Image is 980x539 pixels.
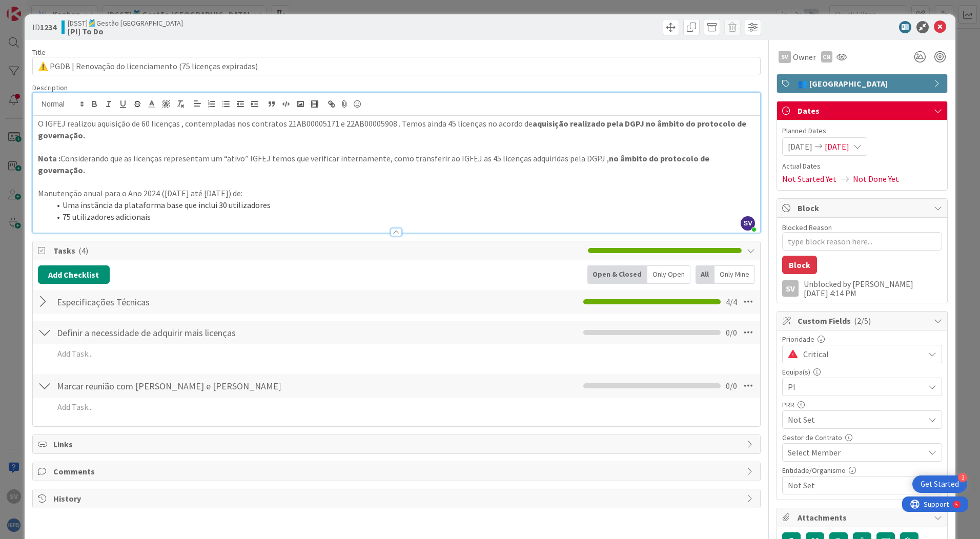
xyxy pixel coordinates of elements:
[53,465,742,478] span: Comments
[782,434,942,441] div: Gestor de Contrato
[32,48,46,57] label: Title
[782,173,836,185] span: Not Started Yet
[788,479,924,491] span: Not Set
[803,347,919,361] span: Critical
[804,279,942,298] div: Unblocked by [PERSON_NAME] [DATE] 4:14 PM
[53,377,284,395] input: Add Checklist...
[782,280,799,297] div: SV
[853,173,899,185] span: Not Done Yet
[50,211,755,223] li: 75 utilizadores adicionais
[788,140,812,153] span: [DATE]
[782,368,942,376] div: Equipa(s)
[53,293,284,311] input: Add Checklist...
[32,21,56,33] span: ID
[647,265,690,284] div: Only Open
[38,153,711,175] strong: no âmbito do protocolo de governação.
[587,265,647,284] div: Open & Closed
[38,153,755,176] p: Considerando que as licenças representam um “ativo” IGFEJ temos que verificar internamente, como ...
[38,118,748,140] strong: aquisição realizado pela DGPJ no âmbito do protocolo de governação.
[22,2,47,14] span: Support
[53,244,583,257] span: Tasks
[782,161,942,172] span: Actual Dates
[53,323,284,342] input: Add Checklist...
[782,336,942,343] div: Prioridade
[921,479,959,489] div: Get Started
[38,118,755,141] p: O IGFEJ realizou aquisição de 60 licenças , contempladas nos contratos 21AB00005171 e 22AB0000590...
[798,77,929,90] span: 👥 [GEOGRAPHIC_DATA]
[798,511,929,524] span: Attachments
[50,199,755,211] li: Uma instância da plataforma base que inclui 30 utilizadores
[78,245,88,256] span: ( 4 )
[798,105,929,117] span: Dates
[788,413,924,426] span: Not Set
[798,202,929,214] span: Block
[782,467,942,474] div: Entidade/Organismo
[68,27,183,35] b: [PI] To Do
[38,153,60,163] strong: Nota :
[38,265,110,284] button: Add Checklist
[779,51,791,63] div: SV
[726,296,737,308] span: 4 / 4
[726,326,737,339] span: 0 / 0
[793,51,816,63] span: Owner
[726,380,737,392] span: 0 / 0
[782,401,942,408] div: PRR
[32,83,68,92] span: Description
[782,256,817,274] button: Block
[40,22,56,32] b: 1234
[53,492,742,505] span: History
[788,381,924,393] span: PI
[741,216,755,231] span: SV
[38,188,755,199] p: Manutenção anual para o Ano 2024 ([DATE] até [DATE]) de:
[782,223,832,232] label: Blocked Reason
[53,4,56,12] div: 5
[68,19,183,27] span: [DSST]🎽Gestão [GEOGRAPHIC_DATA]
[788,446,841,459] span: Select Member
[821,51,832,63] div: CM
[53,438,742,450] span: Links
[32,57,761,75] input: type card name here...
[714,265,755,284] div: Only Mine
[912,475,967,493] div: Open Get Started checklist, remaining modules: 3
[798,315,929,327] span: Custom Fields
[958,473,967,482] div: 3
[696,265,714,284] div: All
[854,316,871,326] span: ( 2/5 )
[825,140,849,153] span: [DATE]
[782,126,942,136] span: Planned Dates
